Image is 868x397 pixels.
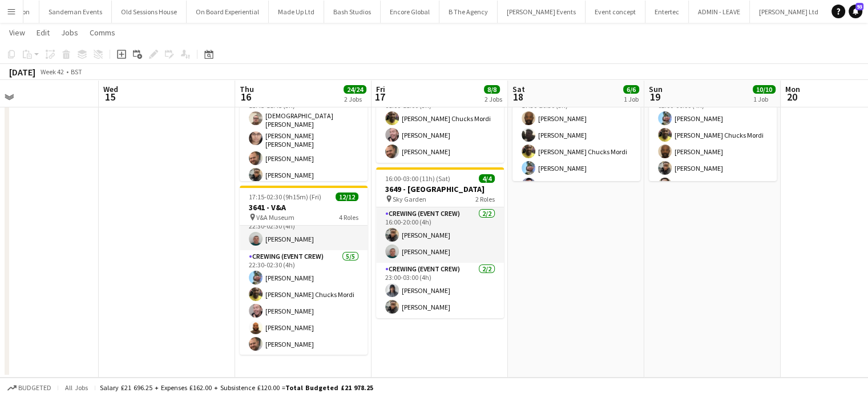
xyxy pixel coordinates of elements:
button: Encore Global [381,1,439,23]
button: Old Sessions House [112,1,187,23]
span: All jobs [63,383,90,392]
app-job-card: 17:15-02:30 (9h15m) (Fri)12/123641 - V&A V&A Museum4 Roles[PERSON_NAME][PERSON_NAME]Crewing (Crew... [240,186,368,355]
button: [PERSON_NAME] Events [498,1,586,23]
button: Sandeman Events [39,1,112,23]
span: Jobs [61,27,78,38]
a: 93 [849,5,862,18]
div: Salary £21 696.25 + Expenses £162.00 + Subsistence £120.00 = [100,383,373,392]
span: Sat [512,84,525,94]
app-card-role: Crewing (Event Crew)2/223:00-03:00 (4h)[PERSON_NAME][PERSON_NAME] [376,263,504,318]
button: Entertec [645,1,689,23]
span: Budgeted [18,384,51,392]
app-card-role: Crewing (Event Crew)5/502:00-06:00 (4h)[PERSON_NAME][PERSON_NAME] Chucks Mordi[PERSON_NAME][PERSO... [649,91,777,196]
span: 4/4 [479,174,495,183]
div: BST [71,67,82,76]
h3: 3641 - V&A [240,202,368,212]
div: 1 Job [753,95,775,103]
app-card-role: Crewing (Event Crew)3/308:00-11:00 (3h)[PERSON_NAME] Chucks Mordi[PERSON_NAME][PERSON_NAME] [376,91,504,163]
app-card-role: Crewing (Event Crew)5/517:30-20:30 (3h)[PERSON_NAME][PERSON_NAME][PERSON_NAME] Chucks Mordi[PERSO... [512,91,640,196]
a: Edit [32,25,54,40]
button: Bash Studios [324,1,381,23]
span: Thu [240,84,254,94]
span: 2 Roles [475,195,495,203]
span: Sky Garden [393,195,426,203]
div: 2 Jobs [344,95,366,103]
span: 10/10 [753,85,776,94]
span: Sun [649,84,663,94]
button: Budgeted [6,382,53,394]
a: Jobs [56,25,83,40]
span: View [9,27,25,38]
span: 24/24 [344,85,366,94]
span: Edit [37,27,50,38]
span: Week 42 [38,67,66,76]
button: ADMIN - LEAVE [689,1,750,23]
span: 12/12 [336,193,358,201]
span: Comms [90,27,115,38]
span: 16:00-03:00 (11h) (Sat) [385,174,450,183]
span: V&A Museum [256,213,294,222]
button: B The Agency [439,1,498,23]
a: Comms [85,25,120,40]
span: Fri [376,84,385,94]
app-card-role: Crewing (Event Crew)2/216:00-20:00 (4h)[PERSON_NAME][PERSON_NAME] [376,207,504,263]
button: On Board Experiential [187,1,269,23]
button: Event concept [586,1,645,23]
app-job-card: 16:00-03:00 (11h) (Sat)4/43649 - [GEOGRAPHIC_DATA] Sky Garden2 RolesCrewing (Event Crew)2/216:00-... [376,167,504,318]
a: View [5,25,30,40]
button: Made Up Ltd [269,1,324,23]
span: Wed [103,84,118,94]
span: 8/8 [484,85,500,94]
span: 15 [102,90,118,103]
span: 17 [374,90,385,103]
span: 18 [511,90,525,103]
div: 1 Job [624,95,639,103]
app-card-role: Crewing (Event Crew)5/515:45-18:45 (3h)[DEMOGRAPHIC_DATA][PERSON_NAME][PERSON_NAME] [PERSON_NAME]... [240,91,368,203]
span: 17:15-02:30 (9h15m) (Fri) [249,193,321,201]
h3: 3649 - [GEOGRAPHIC_DATA] [376,184,504,194]
span: 20 [784,90,800,103]
app-card-role: Crewing (Crew Leader)1/122:30-02:30 (4h)[PERSON_NAME] [240,211,368,250]
span: 93 [855,3,863,10]
span: 4 Roles [339,213,358,222]
button: [PERSON_NAME] Ltd [750,1,828,23]
span: 16 [238,90,254,103]
app-card-role: Crewing (Event Crew)5/522:30-02:30 (4h)[PERSON_NAME][PERSON_NAME] Chucks Mordi[PERSON_NAME][PERSO... [240,250,368,355]
div: 2 Jobs [485,95,502,103]
span: 19 [647,90,663,103]
div: [DATE] [9,66,35,78]
span: 6/6 [623,85,639,94]
span: Mon [785,84,800,94]
span: Total Budgeted £21 978.25 [285,383,373,392]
